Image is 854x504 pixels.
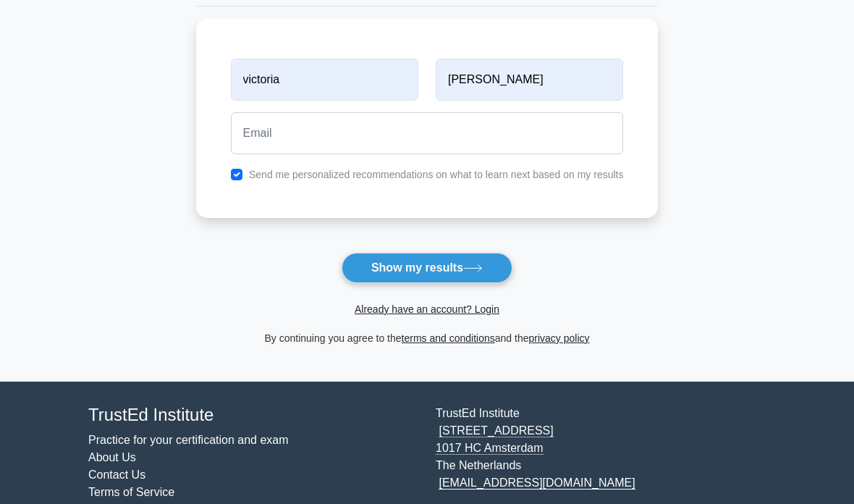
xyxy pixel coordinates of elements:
input: Email [231,112,624,154]
a: About Us [88,451,136,463]
div: By continuing you agree to the and the [187,329,667,347]
a: Terms of Service [88,486,174,498]
a: Practice for your certification and exam [88,434,289,446]
a: Contact Us [88,469,145,481]
a: privacy policy [529,332,590,344]
a: terms and conditions [402,332,495,344]
label: Send me personalized recommendations on what to learn next based on my results [249,169,624,180]
a: Already have an account? Login [355,303,499,315]
button: Show my results [342,253,512,283]
h4: TrustEd Institute [88,405,418,426]
input: First name [231,59,418,101]
input: Last name [436,59,623,101]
